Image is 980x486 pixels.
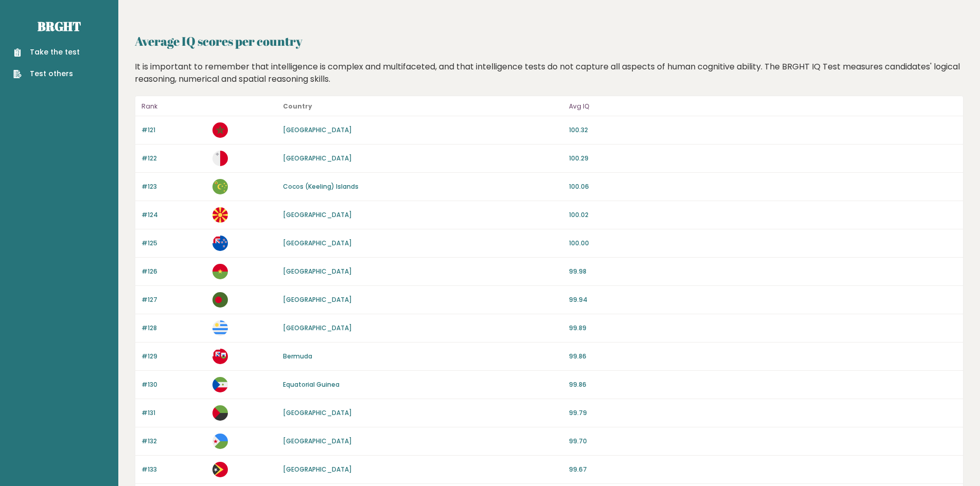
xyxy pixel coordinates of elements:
a: Bermuda [283,352,312,361]
a: [GEOGRAPHIC_DATA] [283,295,352,304]
p: 100.29 [569,154,957,163]
a: [GEOGRAPHIC_DATA] [283,125,352,134]
a: [GEOGRAPHIC_DATA] [283,154,352,163]
a: Brght [38,18,81,34]
p: #129 [141,352,206,361]
h2: Average IQ scores per country [135,32,964,50]
p: #128 [141,323,206,333]
p: #122 [141,154,206,163]
img: ma.svg [212,122,228,138]
p: 100.00 [569,239,957,248]
img: dj.svg [212,434,228,449]
a: [GEOGRAPHIC_DATA] [283,267,352,276]
p: #126 [141,267,206,276]
img: gq.svg [212,377,228,392]
p: #132 [141,437,206,446]
p: Avg IQ [569,100,957,113]
div: It is important to remember that intelligence is complex and multifaceted, and that intelligence ... [131,61,968,85]
p: #124 [141,210,206,220]
a: [GEOGRAPHIC_DATA] [283,408,352,417]
img: nz.svg [212,236,228,251]
img: mt.svg [212,151,228,166]
p: 99.79 [569,408,957,418]
p: 100.02 [569,210,957,220]
p: 99.89 [569,323,957,333]
img: bd.svg [212,292,228,308]
p: #130 [141,380,206,389]
a: [GEOGRAPHIC_DATA] [283,323,352,332]
a: Cocos (Keeling) Islands [283,182,359,191]
b: Country [283,102,312,111]
img: mk.svg [212,207,228,223]
img: bm.svg [212,349,228,364]
p: 99.86 [569,352,957,361]
p: #131 [141,408,206,418]
p: 100.32 [569,125,957,135]
p: 99.70 [569,437,957,446]
p: #133 [141,465,206,474]
p: Rank [141,100,206,113]
a: [GEOGRAPHIC_DATA] [283,437,352,445]
p: 99.98 [569,267,957,276]
img: mq.svg [212,405,228,421]
a: [GEOGRAPHIC_DATA] [283,465,352,474]
p: #121 [141,125,206,135]
p: 99.86 [569,380,957,389]
p: #127 [141,295,206,304]
p: #125 [141,239,206,248]
p: #123 [141,182,206,191]
img: bf.svg [212,264,228,279]
a: Take the test [13,47,80,58]
img: cc.svg [212,179,228,194]
a: [GEOGRAPHIC_DATA] [283,210,352,219]
a: Test others [13,68,80,79]
a: Equatorial Guinea [283,380,340,389]
p: 99.94 [569,295,957,304]
a: [GEOGRAPHIC_DATA] [283,239,352,247]
img: uy.svg [212,320,228,336]
p: 100.06 [569,182,957,191]
p: 99.67 [569,465,957,474]
img: tl.svg [212,462,228,477]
